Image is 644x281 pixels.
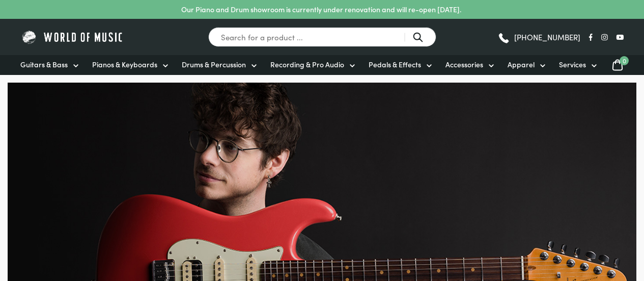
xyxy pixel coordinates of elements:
[92,59,157,70] span: Pianos & Keyboards
[497,30,580,45] a: [PHONE_NUMBER]
[20,29,125,45] img: World of Music
[182,59,246,70] span: Drums & Percussion
[270,59,344,70] span: Recording & Pro Audio
[508,59,535,70] span: Apparel
[559,59,586,70] span: Services
[514,33,580,41] span: [PHONE_NUMBER]
[496,169,644,281] iframe: Chat with our support team
[620,56,629,65] span: 0
[208,27,436,47] input: Search for a product ...
[20,59,68,70] span: Guitars & Bass
[181,4,461,15] p: Our Piano and Drum showroom is currently under renovation and will re-open [DATE].
[369,59,421,70] span: Pedals & Effects
[445,59,483,70] span: Accessories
